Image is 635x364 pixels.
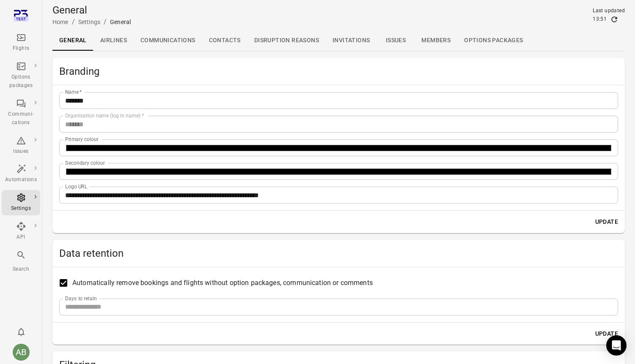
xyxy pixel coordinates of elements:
[326,30,377,51] a: Invitations
[2,30,40,55] a: Flights
[2,247,40,276] button: Search
[606,335,627,356] div: Open Intercom Messenger
[65,112,144,119] label: Organisation name (log in name)
[5,44,37,53] div: Flights
[72,278,373,288] span: Automatically remove bookings and flights without option packages, communication or comments
[5,110,37,127] div: Communi-cations
[2,133,40,158] a: Issues
[52,19,69,25] a: Home
[59,65,618,78] h2: Branding
[59,247,618,260] h2: Data retention
[78,19,100,25] a: Settings
[377,30,415,51] a: Issues
[52,17,131,27] nav: Breadcrumbs
[415,30,457,51] a: Members
[247,30,326,51] a: Disruption reasons
[5,73,37,90] div: Options packages
[592,214,621,230] button: Update
[457,30,530,51] a: Options packages
[593,15,607,24] div: 13:51
[93,30,134,51] a: Airlines
[592,326,621,342] button: Update
[9,340,33,364] button: Aslaug Bjarnadottir
[110,18,131,26] div: General
[2,59,40,92] a: Options packages
[610,15,619,24] button: Refresh data
[65,159,105,166] label: Secondary colour
[5,233,37,242] div: API
[104,17,107,27] li: /
[65,88,82,95] label: Name
[72,17,75,27] li: /
[5,265,37,274] div: Search
[52,30,93,51] a: General
[134,30,202,51] a: Communications
[5,204,37,213] div: Settings
[5,147,37,156] div: Issues
[52,3,131,17] h1: General
[13,344,30,361] div: AB
[2,219,40,244] a: API
[2,96,40,130] a: Communi-cations
[13,323,30,340] button: Notifications
[52,30,625,51] div: Local navigation
[2,161,40,187] a: Automations
[65,183,88,190] label: Logo URL
[593,7,625,15] div: Last updated
[2,190,40,215] a: Settings
[5,176,37,184] div: Automations
[202,30,247,51] a: Contacts
[65,295,97,302] label: Days to retain
[65,136,99,143] label: Primary colour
